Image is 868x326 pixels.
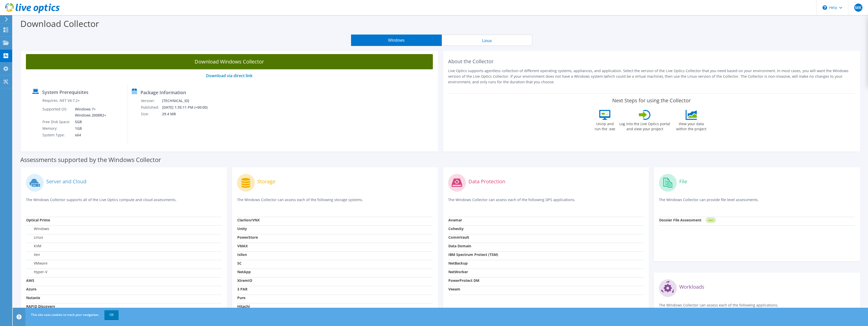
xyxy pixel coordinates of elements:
[659,197,855,207] p: The Windows Collector can provide file level assessments.
[162,104,214,111] td: [DATE] 1:35:11 PM (+00:00)
[237,218,260,222] strong: Clariion/VNX
[448,68,855,85] p: Live Optics supports agentless collection of different operating systems, appliances, and applica...
[448,243,471,248] strong: Data Domain
[612,97,691,104] label: Next Steps for using the Collector
[448,269,468,274] strong: NetWorker
[448,287,460,291] strong: Veeam
[237,287,247,291] strong: 3 PAR
[237,235,258,240] strong: PowerStore
[71,106,107,119] td: Windows 7+ Windows 2008R2+
[26,304,55,309] strong: RAPID Discovery
[237,243,248,248] strong: VMAX
[31,313,99,317] span: This site uses cookies to track your navigation.
[206,73,252,78] a: Download via direct link
[26,295,40,300] strong: Nutanix
[593,120,617,132] label: Unzip and run the .exe
[42,132,71,138] td: System Type:
[26,252,40,257] label: Xen
[71,132,107,138] td: x64
[26,287,36,291] strong: Azure
[141,104,162,111] td: Published:
[619,120,670,132] label: Log into the Live Optics portal and view your project
[26,218,50,222] strong: Optical Prime
[854,4,862,12] span: MK
[237,269,251,274] strong: NetApp
[26,243,41,249] label: KVM
[237,278,252,283] strong: XtremIO
[659,302,855,313] p: The Windows Collector can assess each of the following applications.
[162,97,214,104] td: [TECHNICAL_ID]
[162,111,214,117] td: 29.4 MB
[26,226,49,231] label: Windows
[448,235,469,240] strong: CommVault
[708,219,713,222] tspan: NEW!
[659,218,701,222] strong: Dossier File Assessment
[20,18,99,29] label: Download Collector
[448,226,464,231] strong: Cohesity
[351,35,442,46] button: Windows
[679,284,704,289] label: Workloads
[448,278,479,283] strong: PowerProtect DM
[673,120,709,132] label: View your data within the project
[26,278,34,283] strong: AWS
[42,98,80,103] label: Requires .NET V4.7.2+
[26,269,47,274] label: Hyper-V
[42,106,71,119] td: Supported OS:
[448,252,498,257] strong: IBM Spectrum Protect (TSM)
[468,179,505,184] label: Data Protection
[141,97,162,104] td: Version:
[46,179,86,184] label: Server and Cloud
[140,90,186,95] label: Package Information
[442,35,532,46] button: Linux
[237,261,242,266] strong: SC
[448,197,644,207] p: The Windows Collector can assess each of the following DPS applications.
[679,179,687,184] label: File
[42,125,71,132] td: Memory:
[104,310,119,319] a: OK
[448,58,855,64] h2: About the Collector
[42,119,71,125] td: Free Disk Space:
[237,304,250,309] strong: Hitachi
[448,261,468,266] strong: NetBackup
[42,90,88,95] label: System Prerequisites
[141,111,162,117] td: Size:
[448,218,462,222] strong: Avamar
[26,54,433,69] a: Download Windows Collector
[20,157,161,162] label: Assessments supported by the Windows Collector
[237,252,247,257] strong: Isilon
[71,119,107,125] td: 5GB
[26,197,222,207] p: The Windows Collector supports all of the Live Optics compute and cloud assessments.
[26,261,48,266] label: VMware
[26,235,43,240] label: Linux
[237,295,245,300] strong: Pure
[71,125,107,132] td: 1GB
[823,5,827,10] svg: \n
[237,197,433,207] p: The Windows Collector can assess each of the following storage systems.
[257,179,275,184] label: Storage
[237,226,247,231] strong: Unity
